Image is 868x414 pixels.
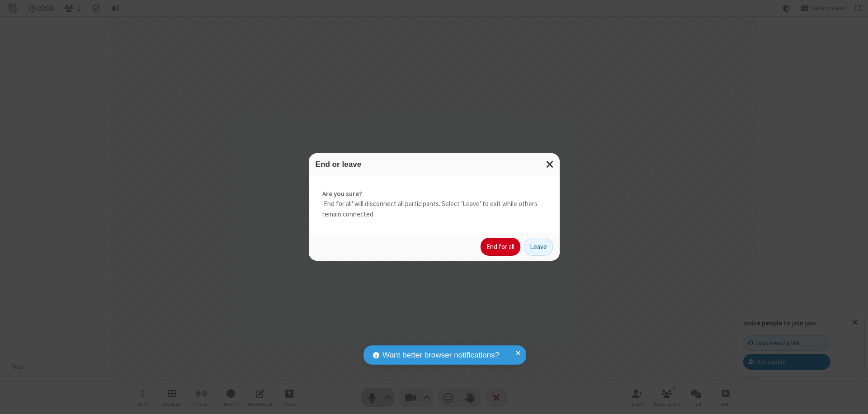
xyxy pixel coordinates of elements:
span: Want better browser notifications? [382,349,499,361]
button: Leave [524,238,553,256]
h3: End or leave [316,160,553,169]
button: Close modal [541,153,560,175]
strong: Are you sure? [322,189,546,199]
button: End for all [481,238,520,256]
div: 'End for all' will disconnect all participants. Select 'Leave' to exit while others remain connec... [309,175,560,233]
